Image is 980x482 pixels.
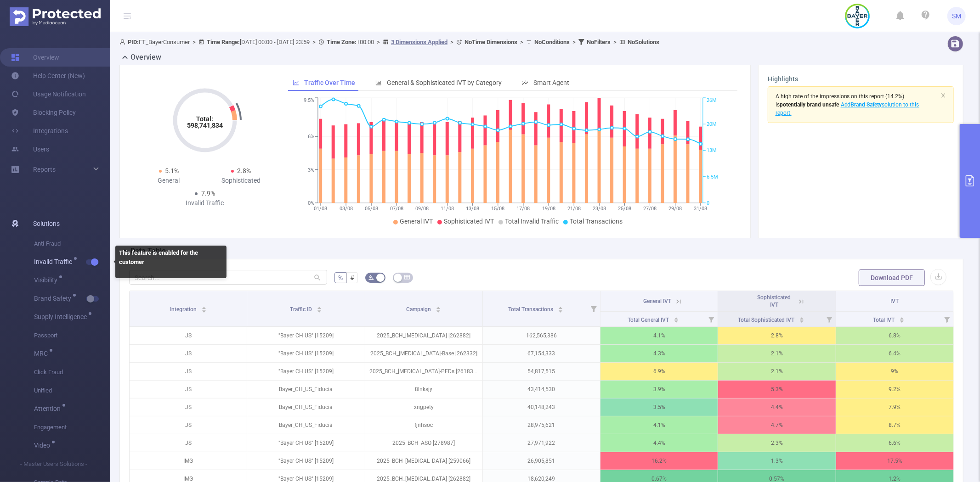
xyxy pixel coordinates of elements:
b: Brand Safety [851,101,882,108]
i: Filter menu [587,291,600,326]
i: icon: caret-up [674,316,679,319]
i: icon: caret-up [436,305,441,308]
u: 3 Dimensions Applied [391,39,448,45]
span: > [448,39,456,45]
span: Passport [34,326,110,345]
p: 2.8% [718,327,835,344]
p: 9.2% [836,381,953,398]
div: Sort [674,316,679,321]
p: JS [130,381,247,398]
tspan: 20M [707,121,717,127]
tspan: 05/08 [365,206,378,212]
tspan: 9.5% [304,98,314,104]
span: FT_BayerConsumer [DATE] 00:00 - [DATE] 23:59 +00:00 [119,39,659,45]
tspan: 13M [707,148,717,154]
p: "Bayer CH US" [15209] [247,345,364,362]
b: No Solutions [628,39,659,45]
a: Reports [33,160,56,179]
p: Bayer_CH_US_Fiducia [247,416,364,434]
tspan: 0 [707,200,709,206]
b: No Time Dimensions [465,39,517,45]
p: 54,817,515 [483,363,600,380]
tspan: 19/08 [542,206,555,212]
span: Total Transactions [570,218,623,225]
div: Sophisticated [205,176,277,185]
tspan: 598,741,834 [187,122,223,129]
p: 6.4% [836,345,953,362]
tspan: 15/08 [491,206,504,212]
tspan: 31/08 [694,206,707,212]
p: IMG [130,452,247,470]
i: icon: caret-up [799,316,804,319]
tspan: 21/08 [567,206,581,212]
b: No Conditions [534,39,570,45]
tspan: 0% [308,200,314,206]
p: 6.9% [600,363,718,380]
p: 17.5% [836,452,953,470]
p: 2025_BCH_[MEDICAL_DATA] [259066] [365,452,482,470]
b: Time Zone: [327,39,357,45]
span: Reports [33,166,56,173]
span: 2.8% [238,167,251,174]
span: Sophisticated IVT [758,294,791,308]
span: Total General IVT [628,317,670,323]
p: 4.4% [718,398,835,416]
div: Sort [799,316,804,321]
span: SM [952,7,961,25]
span: Video [34,442,53,448]
span: Traffic ID [290,306,313,313]
p: JS [130,363,247,380]
span: Total Transactions [508,306,555,313]
i: icon: user [119,39,128,45]
a: Integrations [11,122,68,140]
i: icon: caret-up [558,305,563,308]
span: A high rate of the impressions on this report [776,93,884,100]
b: This feature is enabled for the customer [119,249,198,265]
div: General [133,176,205,185]
i: Filter menu [705,312,718,326]
tspan: 6.5M [707,174,718,180]
span: Brand Safety [34,295,74,302]
span: > [190,39,198,45]
b: potentially brand unsafe [780,101,839,108]
span: Integration [170,306,198,313]
tspan: 13/08 [466,206,479,212]
p: 2.1% [718,345,835,362]
tspan: 29/08 [668,206,682,212]
p: 6.6% [836,434,953,452]
div: Sort [899,316,905,321]
tspan: 25/08 [618,206,631,212]
i: icon: caret-down [201,309,206,312]
span: Engagement [34,418,110,437]
tspan: 17/08 [517,206,530,212]
tspan: 09/08 [415,206,429,212]
span: Smart Agent [533,79,569,86]
p: JS [130,327,247,344]
p: 2025_BCH_ASO [278987] [365,434,482,452]
i: icon: caret-down [674,319,679,322]
p: 4.1% [600,416,718,434]
tspan: 23/08 [593,206,606,212]
i: icon: bg-colors [368,275,374,280]
i: icon: table [404,275,410,280]
img: Protected Media [10,7,101,26]
p: JS [130,434,247,452]
span: (14.2%) [776,93,919,116]
div: Sort [436,305,441,311]
span: MRC [34,350,51,357]
p: 2.3% [718,434,835,452]
i: icon: bar-chart [375,79,382,86]
span: > [310,39,318,45]
a: Users [11,140,49,158]
p: 40,148,243 [483,398,600,416]
p: 1.3% [718,452,835,470]
p: 3.9% [600,381,718,398]
p: 26,905,851 [483,452,600,470]
span: Solutions [33,214,60,233]
tspan: 6% [308,134,314,140]
p: 67,154,333 [483,345,600,362]
p: 2.1% [718,363,835,380]
div: Sort [201,305,207,311]
i: icon: caret-up [900,316,905,319]
a: Help Center (New) [11,67,85,85]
